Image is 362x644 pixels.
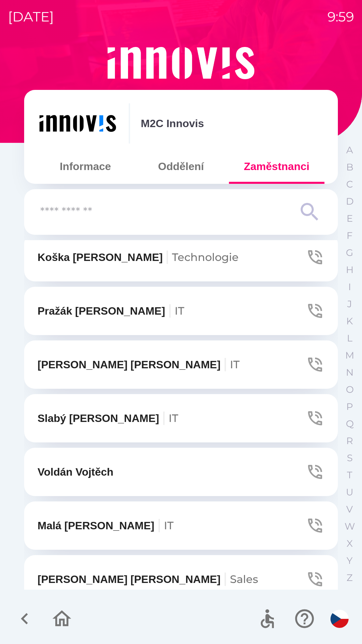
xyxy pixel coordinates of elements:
[141,115,204,131] p: M2C Innovis
[8,7,54,27] p: [DATE]
[229,154,324,178] button: Zaměstnanci
[38,154,133,178] button: Informace
[24,448,338,496] button: Voldán Vojtěch
[24,501,338,550] button: Malá [PERSON_NAME]IT
[24,233,338,281] button: Koška [PERSON_NAME]Technologie
[38,103,118,144] img: ef454dd6-c04b-4b09-86fc-253a1223f7b7.png
[38,303,184,319] p: Pražák [PERSON_NAME]
[327,7,354,27] p: 9:59
[24,555,338,603] button: [PERSON_NAME] [PERSON_NAME]Sales
[38,571,258,587] p: [PERSON_NAME] [PERSON_NAME]
[24,394,338,442] button: Slabý [PERSON_NAME]IT
[172,251,239,264] span: Technologie
[169,412,178,425] span: IT
[38,410,178,426] p: Slabý [PERSON_NAME]
[175,304,184,317] span: IT
[133,154,229,178] button: Oddělení
[230,573,258,586] span: Sales
[38,464,113,480] p: Voldán Vojtěch
[24,287,338,335] button: Pražák [PERSON_NAME]IT
[230,358,240,371] span: IT
[24,47,338,79] img: Logo
[24,340,338,389] button: [PERSON_NAME] [PERSON_NAME]IT
[330,610,349,628] img: cs flag
[164,519,174,532] span: IT
[38,249,239,265] p: Koška [PERSON_NAME]
[38,518,174,534] p: Malá [PERSON_NAME]
[38,357,240,373] p: [PERSON_NAME] [PERSON_NAME]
